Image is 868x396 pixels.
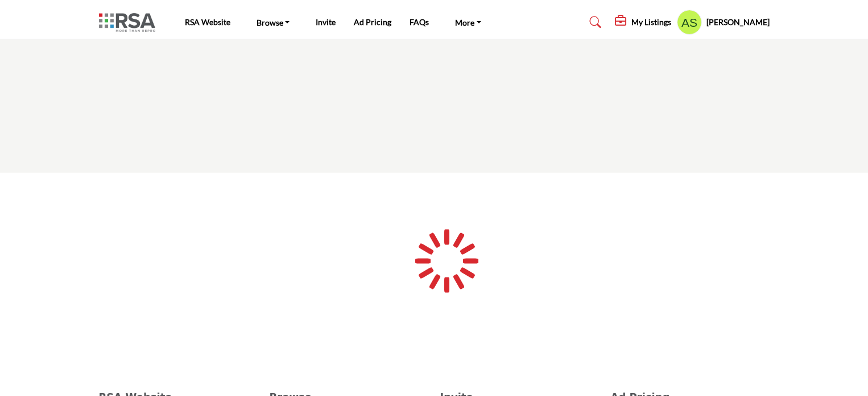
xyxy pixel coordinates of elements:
[354,17,391,27] a: Ad Pricing
[99,13,161,32] img: Site Logo
[706,17,770,28] h5: [PERSON_NAME]
[316,17,336,27] a: Invite
[631,17,671,27] h5: My Listings
[249,14,298,30] a: Browse
[615,15,671,29] div: My Listings
[410,17,429,27] a: FAQs
[677,10,702,35] button: Show hide supplier dropdown
[578,13,609,31] a: Search
[185,17,230,27] a: RSA Website
[447,14,489,30] a: More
